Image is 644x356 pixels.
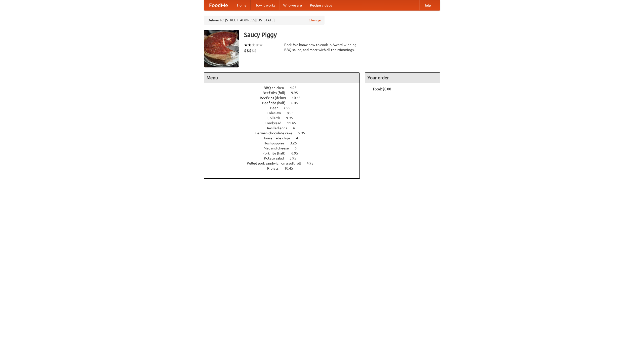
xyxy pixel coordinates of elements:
span: 7.55 [284,106,295,110]
span: 10.45 [284,166,298,170]
a: Devilled eggs 4 [265,126,304,130]
a: Beef ribs (half) 6.45 [262,101,307,105]
h4: Your order [365,73,440,83]
span: 5.95 [298,131,310,135]
span: 4 [293,126,300,130]
span: Potato salad [264,156,289,160]
li: ★ [252,42,255,48]
span: Housemade chips [262,136,295,140]
li: ★ [244,42,248,48]
span: 6.95 [291,151,303,155]
span: Beef ribs (delux) [260,96,291,100]
a: Beef ribs (full) 9.95 [263,91,307,95]
span: Riblets [267,166,284,170]
a: Housemade chips 4 [262,136,307,140]
span: Beef ribs (full) [263,91,290,95]
li: ★ [255,42,259,48]
a: Riblets 10.45 [267,166,302,170]
li: $ [254,48,257,53]
span: Pulled pork sandwich on a soft roll [247,161,306,165]
span: 4.95 [290,86,302,90]
a: Pulled pork sandwich on a soft roll 4.95 [247,161,323,165]
div: Pork. We know how to cook it. Award-winning BBQ sauce, and meat with all the trimmings. [284,42,360,52]
a: How it works [251,0,279,10]
a: Change [309,18,321,23]
li: $ [249,48,252,53]
span: BBQ chicken [264,86,289,90]
a: Help [419,0,435,10]
span: 4.95 [307,161,318,165]
a: Potato salad 3.95 [264,156,306,160]
span: 8.95 [287,111,299,115]
span: 9.95 [286,116,298,120]
h3: Saucy Piggy [244,30,440,40]
li: $ [244,48,247,53]
span: Mac and cheese [264,146,294,150]
span: Collards [267,116,285,120]
a: Beer 7.55 [270,106,300,110]
span: 9.95 [291,91,303,95]
span: Coleslaw [267,111,286,115]
span: 10.45 [292,96,306,100]
span: Cornbread [265,121,286,125]
a: Cornbread 11.45 [265,121,305,125]
div: Deliver to: [STREET_ADDRESS][US_STATE] [204,16,325,25]
li: $ [252,48,254,53]
a: German chocolate cake 5.95 [255,131,314,135]
span: German chocolate cake [255,131,297,135]
a: Who we are [279,0,306,10]
span: 4 [296,136,303,140]
li: $ [247,48,249,53]
li: ★ [248,42,252,48]
a: Mac and cheese 6 [264,146,306,150]
a: Hushpuppies 3.25 [264,141,306,145]
span: 3.25 [290,141,302,145]
li: ★ [259,42,263,48]
span: Pork ribs (half) [262,151,291,155]
span: Beef ribs (half) [262,101,291,105]
a: Beef ribs (delux) 10.45 [260,96,310,100]
a: Pork ribs (half) 6.95 [262,151,307,155]
span: 6 [295,146,302,150]
a: Home [233,0,251,10]
a: BBQ chicken 4.95 [264,86,306,90]
a: FoodMe [204,0,233,10]
a: Coleslaw 8.95 [267,111,303,115]
img: angular.jpg [204,30,239,67]
span: 3.95 [290,156,301,160]
span: Devilled eggs [265,126,292,130]
b: Total: $0.00 [373,87,391,91]
span: Hushpuppies [264,141,289,145]
span: Beer [270,106,283,110]
span: 11.45 [287,121,301,125]
span: 6.45 [291,101,303,105]
h4: Menu [204,73,359,83]
a: Recipe videos [306,0,336,10]
a: Collards 9.95 [267,116,302,120]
